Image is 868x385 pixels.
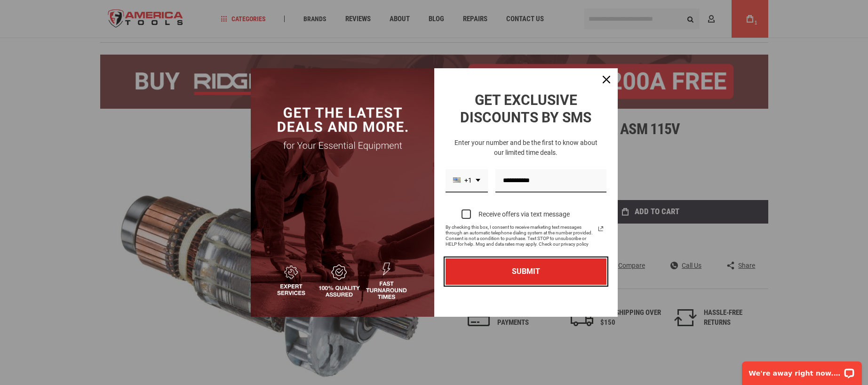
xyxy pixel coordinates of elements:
svg: dropdown arrow [476,179,480,182]
button: SUBMIT [446,258,606,284]
div: Receive offers via text message [478,210,570,218]
a: Read our Privacy Policy [595,223,606,234]
span: By checking this box, I consent to receive marketing text messages through an automatic telephone... [446,225,595,247]
span: +1 [464,176,472,184]
p: our limited time deals. [446,148,606,158]
div: Phone number prefix [446,169,488,193]
input: Phone number field [495,169,606,193]
button: Close [595,68,618,91]
iframe: LiveChat chat widget [736,355,868,385]
p: Enter your number and be the first to know about [446,138,606,148]
strong: GET EXCLUSIVE DISCOUNTS BY SMS [460,92,591,126]
svg: close icon [603,76,610,83]
svg: link icon [595,223,606,234]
